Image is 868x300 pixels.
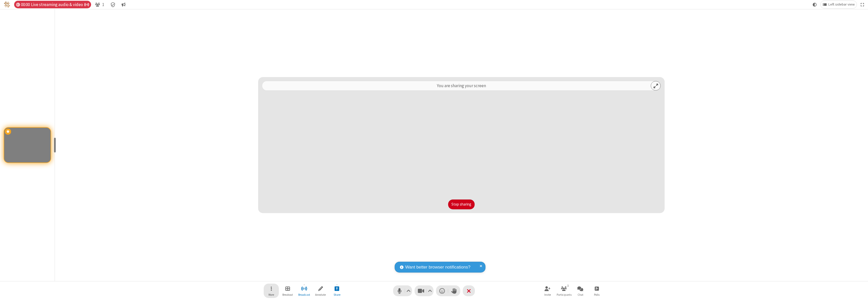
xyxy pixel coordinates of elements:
button: Invite participants (⌘+Shift+I) [540,284,555,298]
button: Audio settings [405,285,412,296]
button: Mute (⌘+Shift+A) [393,285,412,296]
span: Share [334,293,340,296]
button: Start annotating shared screen [313,284,328,298]
button: Stop video (⌘+Shift+V) [415,285,433,296]
span: Want better browser notifications? [405,264,470,271]
img: QA Selenium DO NOT DELETE OR CHANGE [4,2,10,8]
button: Manage Breakout Rooms [280,284,295,298]
span: 1 [102,2,104,7]
button: Send a reaction [436,285,448,296]
button: Open participant list [556,284,572,298]
div: resize [54,138,56,153]
button: Open poll [589,284,604,298]
span: Live streaming audio & video [31,2,89,7]
div: 1 [566,283,570,288]
button: End or leave meeting [463,285,475,296]
button: Stop sharing [448,199,475,210]
button: Open chat [573,284,588,298]
button: Open participant list [93,1,106,8]
button: Stop sharing screen [329,284,344,298]
button: Conversation [120,1,128,8]
span: Annotate [315,293,326,296]
button: Video setting [427,285,433,296]
span: Invite [544,293,551,296]
button: Open menu [264,284,279,298]
span: Chat [578,293,583,296]
span: More [268,293,274,296]
div: Meeting details Encryption enabled [108,1,118,8]
span: Broadcast [298,293,310,296]
button: Using system theme [811,1,819,8]
button: Expand preview [651,81,661,90]
span: Breakout [282,293,293,296]
button: Raise hand [448,285,460,296]
span: 00:00 [21,2,30,7]
button: Stop broadcast [296,284,312,298]
span: Polls [594,293,600,296]
button: Change layout [821,1,857,8]
div: Timer [14,1,91,8]
span: Participants [557,293,572,296]
span: Auto broadcast is active [84,3,89,7]
span: Left sidebar view [828,3,855,7]
p: You are sharing your screen [437,83,486,89]
button: Fullscreen [859,1,866,8]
